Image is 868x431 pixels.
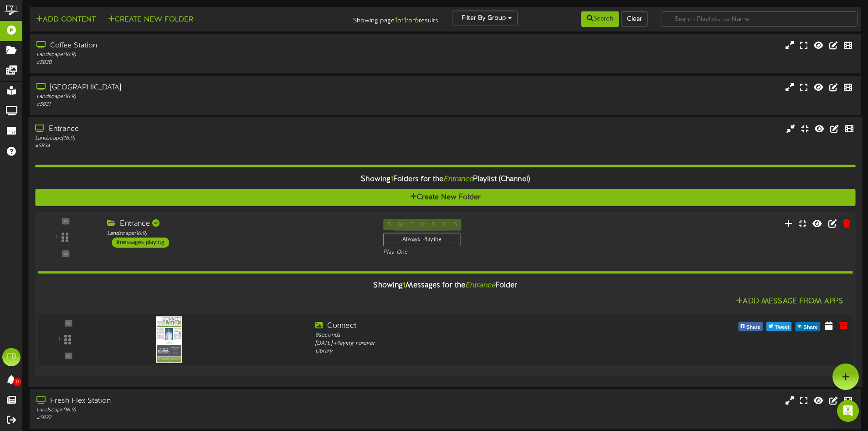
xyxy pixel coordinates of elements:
[107,229,370,237] div: Landscape ( 16:9 )
[105,14,196,26] button: Create New Folder
[36,59,369,67] div: # 5830
[156,316,183,363] img: 860bdce0-a64d-46d5-bc1e-2ce5f22c0aa8connect.jpg
[13,378,21,386] span: 0
[404,16,406,25] strong: 1
[390,175,393,183] span: 1
[443,175,473,183] i: Entrance
[315,348,644,356] div: Library
[31,276,859,296] div: Showing Messages for the Folder
[2,348,21,366] div: FB
[36,41,369,51] div: Coffee Station
[733,296,846,307] button: Add Message From Apps
[315,340,644,348] div: [DATE] - Playing Forever
[837,400,859,422] div: Open Intercom Messenger
[403,281,406,290] span: 1
[35,135,369,142] div: Landscape ( 16:9 )
[306,10,445,26] div: Showing page of for results
[35,143,369,151] div: # 5834
[801,322,819,332] span: Share
[28,170,862,189] div: Showing Folders for the Playlist (Channel)
[36,93,369,101] div: Landscape ( 16:9 )
[112,238,169,248] div: 1 messages playing
[35,124,369,135] div: Entrance
[33,14,98,26] button: Add Content
[36,396,369,406] div: Fresh Flex Station
[465,281,495,290] i: Entrance
[662,11,858,27] input: -- Search Playlists by Name --
[773,322,791,332] span: Tweet
[621,11,648,27] button: Clear
[415,16,419,25] strong: 6
[581,11,619,27] button: Search
[36,414,369,422] div: # 5832
[315,321,644,332] div: Connect
[766,322,791,331] button: Tweet
[35,189,855,206] button: Create New Folder
[36,83,369,93] div: [GEOGRAPHIC_DATA]
[36,406,369,414] div: Landscape ( 16:9 )
[738,322,763,331] button: Share
[395,16,397,25] strong: 1
[36,101,369,109] div: # 5831
[36,51,369,59] div: Landscape ( 16:9 )
[796,322,820,331] button: Share
[107,219,370,229] div: Entrance
[383,233,460,247] div: Always Playing
[745,322,762,332] span: Share
[452,10,518,26] button: Filter By Group
[315,332,644,340] div: 8 seconds
[383,249,576,256] div: Play One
